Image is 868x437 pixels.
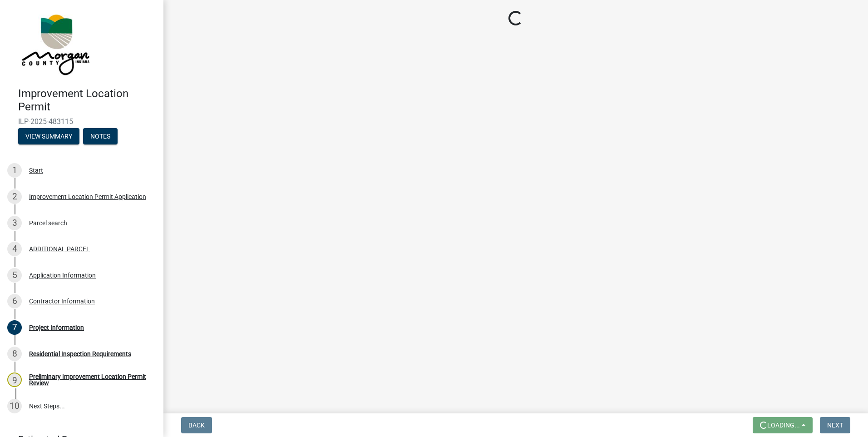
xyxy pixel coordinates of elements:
[18,117,145,126] span: ILP-2025-483115
[18,10,91,78] img: Morgan County, Indiana
[188,422,205,429] span: Back
[83,133,118,140] wm-modal-confirm: Notes
[29,246,90,252] div: ADDITIONAL PARCEL
[7,163,22,178] div: 1
[753,417,813,433] button: Loading...
[7,242,22,256] div: 4
[7,320,22,335] div: 7
[7,268,22,283] div: 5
[29,167,43,174] div: Start
[7,399,22,413] div: 10
[29,351,131,357] div: Residential Inspection Requirements
[7,294,22,308] div: 6
[7,372,22,387] div: 9
[7,216,22,230] div: 3
[18,87,156,114] h4: Improvement Location Permit
[29,272,96,278] div: Application Information
[29,220,67,226] div: Parcel search
[827,422,843,429] span: Next
[18,133,79,140] wm-modal-confirm: Summary
[7,347,22,361] div: 8
[83,128,118,144] button: Notes
[767,422,800,429] span: Loading...
[820,417,850,433] button: Next
[29,373,149,386] div: Preliminary Improvement Location Permit Review
[29,324,84,331] div: Project Information
[29,194,146,200] div: Improvement Location Permit Application
[7,189,22,204] div: 2
[18,128,79,144] button: View Summary
[181,417,212,433] button: Back
[29,298,95,304] div: Contractor Information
